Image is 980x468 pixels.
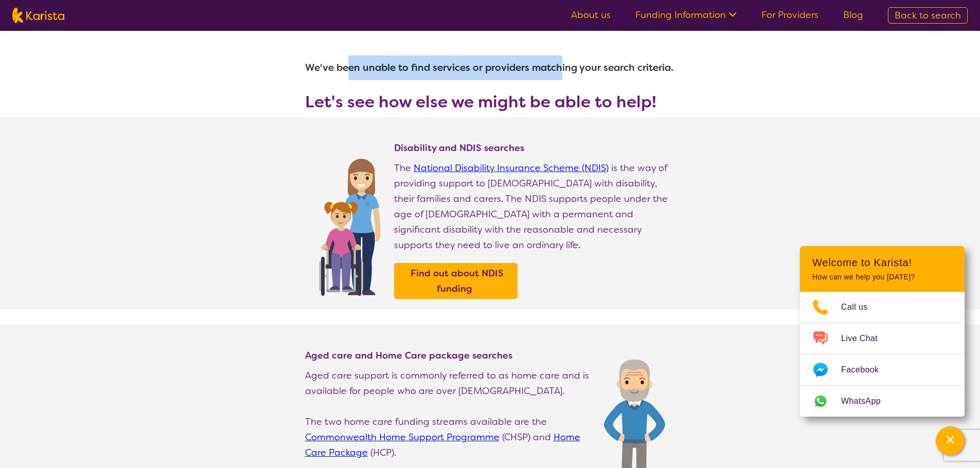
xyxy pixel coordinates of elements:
[305,414,594,460] p: The two home care funding streams available are the (CHSP) and (HCP).
[841,362,891,378] span: Facebook
[571,9,611,21] a: About us
[888,7,968,24] a: Back to search
[812,256,952,269] h2: Welcome to Karista!
[414,162,609,174] a: National Disability Insurance Scheme (NDIS)
[315,152,384,296] img: Find NDIS and Disability services and providers
[394,160,675,253] p: The is the way of providing support to [DEMOGRAPHIC_DATA] with disability, their families and car...
[841,394,893,409] span: WhatsApp
[800,292,965,417] ul: Choose channel
[397,266,515,296] a: Find out about NDIS funding
[800,386,965,417] a: Web link opens in a new tab.
[841,331,890,346] span: Live Chat
[843,9,863,21] a: Blog
[305,92,675,111] h3: Let's see how else we might be able to help!
[305,368,594,399] p: Aged care support is commonly referred to as home care and is available for people who are over [...
[895,9,961,22] span: Back to search
[812,273,952,282] p: How can we help you [DATE]?
[635,9,737,21] a: Funding Information
[305,431,500,443] a: Commonwealth Home Support Programme
[800,246,965,417] div: Channel Menu
[841,299,880,315] span: Call us
[761,9,818,21] a: For Providers
[936,426,965,455] button: Channel Menu
[12,8,64,23] img: Karista logo
[305,55,675,80] h1: We've been unable to find services or providers matching your search criteria.
[394,142,675,154] h4: Disability and NDIS searches
[411,267,504,295] b: Find out about NDIS funding
[305,349,594,362] h4: Aged care and Home Care package searches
